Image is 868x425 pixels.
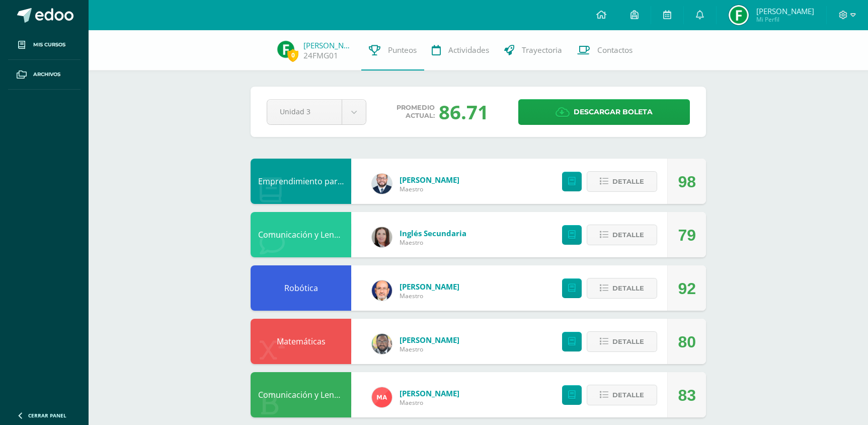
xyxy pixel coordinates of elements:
[678,266,696,311] div: 92
[612,279,644,298] span: Detalle
[372,280,392,301] img: 6b7a2a75a6c7e6282b1a1fdce061224c.png
[33,70,60,79] span: Archivos
[448,45,489,55] span: Actividades
[400,238,466,247] span: Maestro
[388,45,417,55] span: Punteos
[303,40,354,50] a: [PERSON_NAME]
[424,30,497,70] a: Actividades
[678,373,696,418] div: 83
[8,30,81,60] a: Mis cursos
[267,100,366,124] a: Unidad 3
[251,372,351,417] div: Comunicación y Lenguaje, Idioma Español
[397,104,435,120] span: Promedio actual:
[372,227,392,247] img: 8af0450cf43d44e38c4a1497329761f3.png
[518,99,690,125] a: Descargar boleta
[276,39,296,59] img: d75a0d7f342e31b277280e3f59aba681.png
[678,159,696,204] div: 98
[756,6,814,16] span: [PERSON_NAME]
[251,159,351,204] div: Emprendimiento para la Productividad
[400,345,459,353] span: Maestro
[612,386,644,404] span: Detalle
[251,265,351,311] div: Robótica
[303,50,338,61] a: 24FMG01
[587,331,657,352] button: Detalle
[522,45,562,55] span: Trayectoria
[587,171,657,192] button: Detalle
[400,185,459,193] span: Maestro
[400,281,459,292] span: [PERSON_NAME]
[361,30,424,70] a: Punteos
[597,45,633,55] span: Contactos
[678,212,696,258] div: 79
[729,5,749,25] img: d75a0d7f342e31b277280e3f59aba681.png
[612,172,644,191] span: Detalle
[372,174,392,194] img: eaa624bfc361f5d4e8a554d75d1a3cf6.png
[612,332,644,351] span: Detalle
[612,226,644,244] span: Detalle
[587,225,657,245] button: Detalle
[400,228,466,238] span: Inglés Secundaria
[400,292,459,300] span: Maestro
[8,60,81,90] a: Archivos
[280,100,329,123] span: Unidad 3
[251,319,351,364] div: Matemáticas
[287,49,298,61] span: 0
[400,398,459,407] span: Maestro
[756,15,814,24] span: Mi Perfil
[251,212,351,257] div: Comunicación y Lenguaje, Idioma Extranjero Inglés
[28,412,66,419] span: Cerrar panel
[33,41,65,49] span: Mis cursos
[587,278,657,299] button: Detalle
[497,30,570,70] a: Trayectoria
[372,387,392,407] img: 0fd6451cf16eae051bb176b5d8bc5f11.png
[439,99,489,125] span: 86.71
[400,388,459,398] span: [PERSON_NAME]
[574,100,653,124] span: Descargar boleta
[570,30,640,70] a: Contactos
[587,385,657,405] button: Detalle
[400,175,459,185] span: [PERSON_NAME]
[372,334,392,354] img: 712781701cd376c1a616437b5c60ae46.png
[400,335,459,345] span: [PERSON_NAME]
[678,319,696,365] div: 80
